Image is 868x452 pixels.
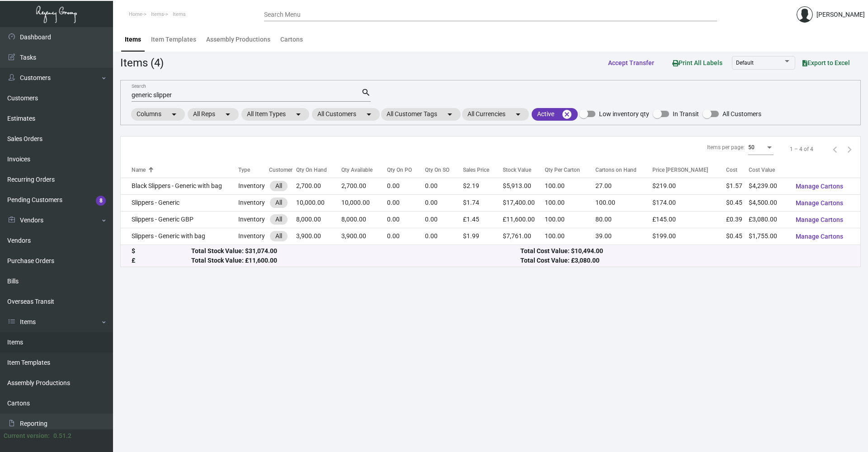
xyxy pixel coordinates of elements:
[503,228,545,245] td: $7,761.00
[270,198,288,208] mat-chip: All
[387,211,425,228] td: 0.00
[121,211,238,228] td: Slippers - Generic GBP
[296,166,327,174] div: Qty On Hand
[425,166,449,174] div: Qty On SO
[652,194,726,211] td: $174.00
[802,59,850,66] span: Export to Excel
[269,162,296,178] th: Customer
[132,256,191,265] div: £
[749,166,788,174] div: Cost Value
[270,231,288,241] mat-chip: All
[788,178,850,194] button: Manage Cartons
[463,166,503,174] div: Sales Price
[545,166,595,174] div: Qty Per Carton
[463,211,503,228] td: £1.45
[503,211,545,228] td: £11,600.00
[173,11,186,17] span: Items
[788,195,850,211] button: Manage Cartons
[790,145,813,153] div: 1 – 4 of 4
[608,59,654,66] span: Accept Transfer
[121,178,238,194] td: Black Slippers - Generic with bag
[513,109,524,120] mat-icon: arrow_drop_down
[206,35,270,44] div: Assembly Productions
[121,194,238,211] td: Slippers - Generic
[595,228,652,245] td: 39.00
[545,194,595,211] td: 100.00
[341,166,373,174] div: Qty Available
[131,108,185,121] mat-chip: Columns
[749,228,788,245] td: $1,755.00
[238,228,269,245] td: Inventory
[595,178,652,194] td: 27.00
[503,166,531,174] div: Stock Value
[722,108,761,119] span: All Customers
[270,181,288,191] mat-chip: All
[387,178,425,194] td: 0.00
[842,142,857,156] button: Next page
[749,211,788,228] td: £3,080.00
[238,194,269,211] td: Inventory
[270,214,288,225] mat-chip: All
[726,166,749,174] div: Cost
[387,228,425,245] td: 0.00
[463,178,503,194] td: $2.19
[503,166,545,174] div: Stock Value
[561,109,572,120] mat-icon: cancel
[595,166,652,174] div: Cartons on Hand
[749,178,788,194] td: $4,239.00
[595,194,652,211] td: 100.00
[53,431,71,441] div: 0.51.2
[463,194,503,211] td: $1.74
[816,10,865,19] div: [PERSON_NAME]
[726,194,749,211] td: $0.45
[545,166,580,174] div: Qty Per Carton
[341,228,387,245] td: 3,900.00
[726,166,737,174] div: Cost
[673,108,699,119] span: In Transit
[296,211,341,228] td: 8,000.00
[462,108,529,121] mat-chip: All Currencies
[503,194,545,211] td: $17,400.00
[222,109,233,120] mat-icon: arrow_drop_down
[796,233,843,240] span: Manage Cartons
[363,109,374,120] mat-icon: arrow_drop_down
[387,166,425,174] div: Qty On PO
[520,246,849,256] div: Total Cost Value: $10,494.00
[238,211,269,228] td: Inventory
[296,194,341,211] td: 10,000.00
[129,11,142,17] span: Home
[748,145,774,151] mat-select: Items per page:
[601,55,661,71] button: Accept Transfer
[191,256,520,265] div: Total Stock Value: £11,600.00
[463,166,489,174] div: Sales Price
[652,166,708,174] div: Price [PERSON_NAME]
[341,166,387,174] div: Qty Available
[599,108,649,119] span: Low inventory qty
[707,143,745,151] div: Items per page:
[387,194,425,211] td: 0.00
[828,142,842,156] button: Previous page
[425,194,462,211] td: 0.00
[125,35,141,44] div: Items
[796,199,843,207] span: Manage Cartons
[425,211,462,228] td: 0.00
[425,178,462,194] td: 0.00
[191,246,520,256] div: Total Stock Value: $31,074.00
[545,178,595,194] td: 100.00
[726,178,749,194] td: $1.57
[545,228,595,245] td: 100.00
[672,59,722,66] span: Print All Labels
[532,108,578,121] mat-chip: Active
[132,166,146,174] div: Name
[293,109,304,120] mat-icon: arrow_drop_down
[280,35,303,44] div: Cartons
[387,166,412,174] div: Qty On PO
[665,54,730,71] button: Print All Labels
[238,166,250,174] div: Type
[312,108,380,121] mat-chip: All Customers
[169,109,179,120] mat-icon: arrow_drop_down
[238,166,269,174] div: Type
[736,60,754,66] span: Default
[425,166,462,174] div: Qty On SO
[749,194,788,211] td: $4,500.00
